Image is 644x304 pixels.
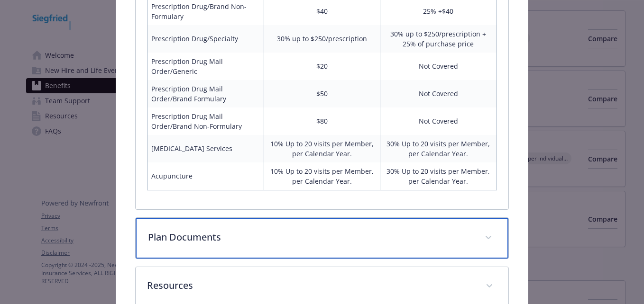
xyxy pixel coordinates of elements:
[380,135,497,162] td: 30% Up to 20 visits per Member, per Calendar Year.
[264,25,380,53] td: 30% up to $250/prescription
[264,162,380,190] td: 10% Up to 20 visits per Member, per Calendar Year.
[147,80,264,107] td: Prescription Drug Mail Order/Brand Formulary
[136,218,508,259] div: Plan Documents
[147,162,264,190] td: Acupuncture
[264,135,380,162] td: 10% Up to 20 visits per Member, per Calendar Year.
[380,25,497,53] td: 30% up to $250/prescription + 25% of purchase price
[380,107,497,135] td: Not Covered
[147,53,264,80] td: Prescription Drug Mail Order/Generic
[264,80,380,107] td: $50
[148,230,473,244] p: Plan Documents
[147,278,474,293] p: Resources
[380,53,497,80] td: Not Covered
[147,25,264,53] td: Prescription Drug/Specialty
[380,162,497,190] td: 30% Up to 20 visits per Member, per Calendar Year.
[147,135,264,162] td: [MEDICAL_DATA] Services
[264,53,380,80] td: $20
[264,107,380,135] td: $80
[147,107,264,135] td: Prescription Drug Mail Order/Brand Non-Formulary
[380,80,497,107] td: Not Covered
